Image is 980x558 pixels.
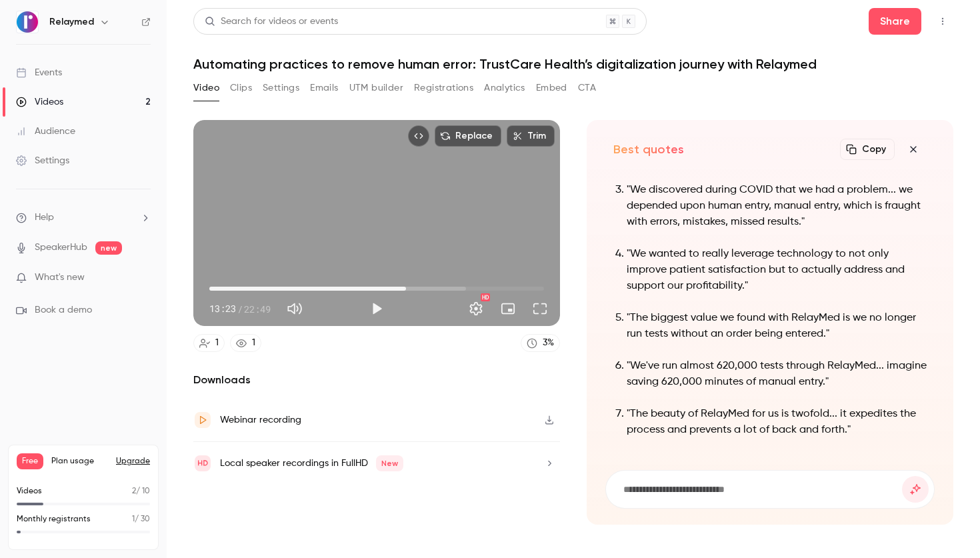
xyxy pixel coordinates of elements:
span: Book a demo [35,303,92,317]
a: SpeakerHub [35,241,87,255]
button: Registrations [414,77,473,99]
p: Monthly registrants [17,513,91,525]
div: 1 [215,336,219,350]
span: / [237,302,243,316]
p: "We discovered during COVID that we had a problem... we depended upon human entry, manual entry, ... [627,182,927,230]
button: Turn on miniplayer [495,295,521,322]
iframe: Noticeable Trigger [135,272,151,284]
button: Settings [463,295,489,322]
h6: Relaymed [49,15,94,29]
span: Plan usage [51,456,108,467]
div: Events [16,66,62,79]
span: 1 [132,515,135,523]
p: / 10 [132,485,150,497]
button: Upgrade [116,456,150,467]
div: Webinar recording [220,412,301,428]
span: new [95,241,122,255]
button: Video [193,77,219,99]
div: Search for videos or events [205,15,338,29]
span: 22:49 [244,302,271,316]
h2: Downloads [193,372,560,388]
button: CTA [578,77,596,99]
span: 13:23 [209,302,236,316]
span: What's new [35,271,85,285]
div: Audience [16,125,75,138]
button: Mute [281,295,308,322]
li: help-dropdown-opener [16,211,151,225]
button: Clips [230,77,252,99]
button: Top Bar Actions [932,11,953,32]
h2: Best quotes [613,141,684,157]
p: / 30 [132,513,150,525]
button: Settings [263,77,299,99]
div: 3 % [543,336,554,350]
a: 3% [521,334,560,352]
button: Analytics [484,77,525,99]
button: Embed [536,77,567,99]
p: "We wanted to really leverage technology to not only improve patient satisfaction but to actually... [627,246,927,294]
button: Emails [310,77,338,99]
div: Videos [16,95,63,109]
p: "The biggest value we found with RelayMed is we no longer run tests without an order being entered." [627,310,927,342]
a: 1 [230,334,261,352]
button: Replace [435,125,501,147]
button: Trim [507,125,555,147]
span: Free [17,453,43,469]
div: 1 [252,336,255,350]
h1: Automating practices to remove human error: TrustCare Health’s digitalization journey with Relaymed [193,56,953,72]
span: 2 [132,487,136,495]
a: 1 [193,334,225,352]
p: "The beauty of RelayMed for us is twofold... it expedites the process and prevents a lot of back ... [627,406,927,438]
span: New [376,455,403,471]
span: Help [35,211,54,225]
p: "We've run almost 620,000 tests through RelayMed... imagine saving 620,000 minutes of manual entry." [627,358,927,390]
div: HD [481,293,490,301]
div: 13:23 [209,302,271,316]
div: Settings [16,154,69,167]
p: Videos [17,485,42,497]
button: Play [363,295,390,322]
button: Copy [840,139,895,160]
button: Full screen [527,295,553,322]
button: Share [869,8,921,35]
button: Embed video [408,125,429,147]
button: UTM builder [349,77,403,99]
div: Local speaker recordings in FullHD [220,455,403,471]
img: Relaymed [17,11,38,33]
